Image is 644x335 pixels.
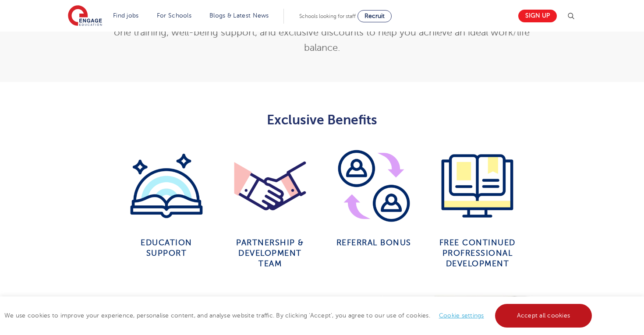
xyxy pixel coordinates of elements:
a: Recruit [357,10,392,22]
a: Sign up [518,10,557,22]
a: For Schools [157,12,191,19]
img: Engage Education [68,5,102,27]
span: Referral Bonus [336,238,411,247]
a: Cookie settings [439,312,484,319]
span: Recruit [364,13,385,19]
a: Accept all cookies [495,304,592,328]
a: Referral Bonus [335,237,413,248]
a: Find jobs [113,12,139,19]
a: Blogs & Latest News [209,12,269,19]
span: Schools looking for staff [299,13,356,19]
span: Education Support [141,238,192,257]
a: Education Support [127,237,205,258]
span: Partnership & Development Team [236,238,304,268]
a: Partnership & Development Team [231,237,309,269]
a: Free continued Profressional development [439,237,516,269]
span: We use cookies to improve your experience, personalise content, and analyse website traffic. By c... [4,312,594,319]
span: Free continued Profressional development [439,238,516,268]
h2: Exclusive Benefits [107,113,537,127]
